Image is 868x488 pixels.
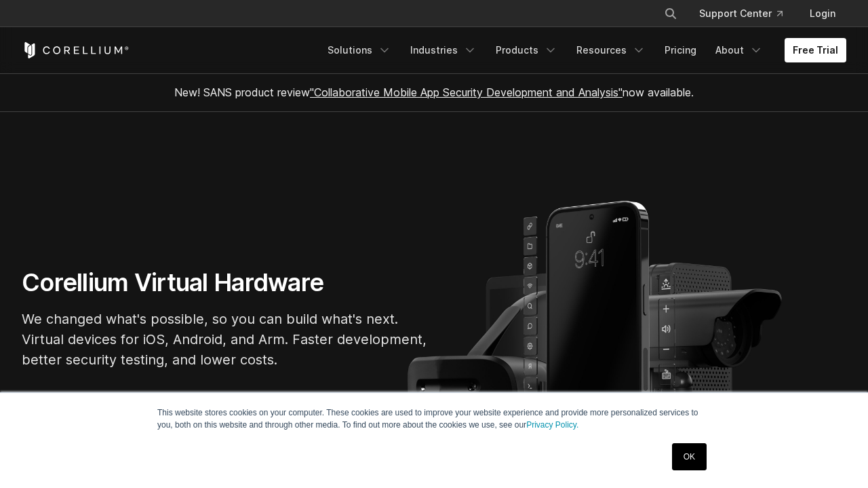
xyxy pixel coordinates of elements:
[658,1,683,26] button: Search
[707,38,771,62] a: About
[785,38,846,62] a: Free Trial
[799,1,846,26] a: Login
[568,38,654,62] a: Resources
[526,420,578,430] a: Privacy Policy.
[656,38,705,62] a: Pricing
[22,267,429,298] h1: Corellium Virtual Hardware
[319,38,399,62] a: Solutions
[672,443,707,470] a: OK
[22,309,429,370] p: We changed what's possible, so you can build what's next. Virtual devices for iOS, Android, and A...
[402,38,485,62] a: Industries
[174,86,694,99] span: New! SANS product review now available.
[688,1,793,26] a: Support Center
[648,1,846,26] div: Navigation Menu
[22,42,130,58] a: Corellium Home
[310,86,623,99] a: "Collaborative Mobile App Security Development and Analysis"
[157,407,711,431] p: This website stores cookies on your computer. These cookies are used to improve your website expe...
[319,38,846,62] div: Navigation Menu
[488,38,566,62] a: Products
